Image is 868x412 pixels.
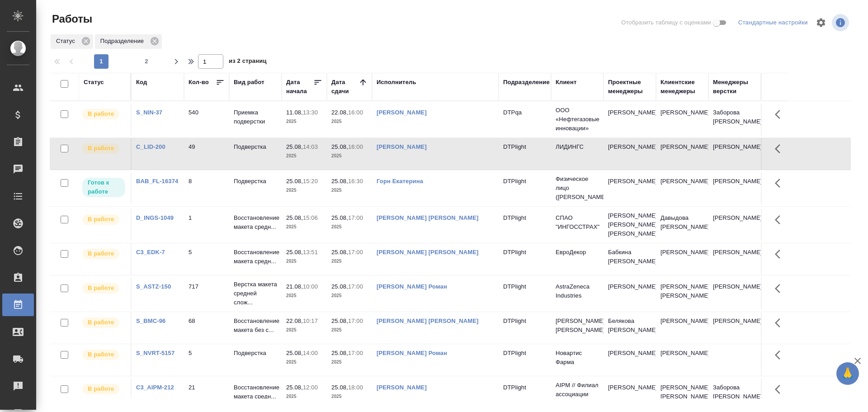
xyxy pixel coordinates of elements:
p: 2025 [331,152,368,161]
td: 5 [184,344,229,376]
span: Работы [50,12,92,26]
p: 2025 [331,223,368,232]
td: 1 [184,209,229,241]
p: 25.08, [331,143,348,150]
p: [PERSON_NAME] [713,282,756,291]
td: 21 [184,379,229,410]
td: DTPlight [499,344,551,376]
p: 12:00 [303,384,318,391]
p: 2025 [286,186,322,195]
p: 2025 [286,117,322,126]
div: Статус [51,34,93,49]
p: 17:00 [348,283,363,290]
p: Подверстка [234,349,277,358]
p: 13:51 [303,249,318,256]
td: Давыдова [PERSON_NAME] [656,209,708,241]
div: Менеджеры верстки [713,78,756,96]
a: [PERSON_NAME] [PERSON_NAME] [377,214,479,221]
button: Здесь прячутся важные кнопки [769,172,791,194]
p: Статус [56,37,78,46]
p: 25.08, [286,143,303,150]
p: Восстановление макета средн... [234,213,277,232]
p: 17:00 [348,214,363,221]
p: 2025 [331,186,368,195]
div: Клиентские менеджеры [660,78,704,96]
a: [PERSON_NAME] [PERSON_NAME] [377,317,479,324]
p: 2025 [286,392,322,401]
p: В работе [88,109,114,118]
div: Кол-во [189,78,209,87]
a: D_INGS-1049 [136,214,174,221]
a: BAB_FL-16374 [136,178,178,185]
td: [PERSON_NAME] [656,344,708,376]
div: Клиент [556,78,576,87]
td: 540 [184,104,229,135]
td: Бабкина [PERSON_NAME] [604,243,656,275]
td: DTPlight [499,312,551,344]
td: [PERSON_NAME] [656,243,708,275]
div: Исполнитель выполняет работу [81,282,126,294]
div: Подразделение [95,34,162,49]
p: AIPM // Филиал ассоциации «Ассоциация... [556,381,599,408]
td: DTPlight [499,138,551,170]
button: Здесь прячутся важные кнопки [769,379,791,400]
button: 🙏 [836,362,859,385]
td: 49 [184,138,229,170]
span: Настроить таблицу [810,12,832,33]
p: 11.08, [286,109,303,116]
td: [PERSON_NAME] [PERSON_NAME] [656,278,708,309]
a: [PERSON_NAME] Роман [377,350,447,356]
span: Посмотреть информацию [832,14,851,31]
a: S_NVRT-5157 [136,350,175,356]
a: Горн Екатерина [377,178,423,185]
p: Подразделение [100,37,147,46]
div: Исполнитель выполняет работу [81,142,126,155]
p: 2025 [286,223,322,232]
button: Здесь прячутся важные кнопки [769,209,791,231]
button: Здесь прячутся важные кнопки [769,312,791,334]
td: [PERSON_NAME] [656,312,708,344]
td: [PERSON_NAME] [656,172,708,204]
p: 2025 [286,326,322,335]
button: Здесь прячутся важные кнопки [769,344,791,366]
p: 21.08, [286,283,303,290]
a: C3_EDK-7 [136,249,165,256]
div: Подразделение [503,78,550,87]
td: [PERSON_NAME] [604,278,656,309]
span: Отобразить таблицу с оценками [621,18,711,27]
p: 17:00 [348,350,363,356]
p: [PERSON_NAME], [PERSON_NAME] [PERSON_NAME] [608,211,651,238]
div: Исполнитель [377,78,416,87]
span: из 2 страниц [229,56,267,69]
p: Новартис Фарма [556,349,599,367]
p: 25.08, [331,350,348,356]
td: DTPlight [499,278,551,309]
div: Статус [84,78,104,87]
button: Здесь прячутся важные кнопки [769,243,791,265]
p: ЕвроДекор [556,248,599,257]
p: 25.08, [331,283,348,290]
div: Исполнитель выполняет работу [81,383,126,395]
p: 2025 [331,291,368,300]
p: СПАО "ИНГОССТРАХ" [556,213,599,232]
td: 717 [184,278,229,309]
div: Исполнитель может приступить к работе [81,177,126,198]
p: В работе [88,215,114,224]
div: Код [136,78,147,87]
p: 16:00 [348,109,363,116]
p: 25.08, [331,384,348,391]
p: 14:00 [303,350,318,356]
p: 25.08, [286,384,303,391]
td: DTPlight [499,243,551,275]
p: [PERSON_NAME] [PERSON_NAME] [556,317,599,335]
td: 5 [184,243,229,275]
p: Подверстка [234,142,277,152]
button: 2 [139,54,154,69]
p: Верстка макета средней слож... [234,280,277,307]
a: [PERSON_NAME] [377,143,427,150]
div: Дата сдачи [331,78,359,96]
p: 13:30 [303,109,318,116]
td: DTPqa [499,104,551,135]
p: ООО «Нефтегазовые инновации» [556,106,599,133]
p: 10:17 [303,317,318,324]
